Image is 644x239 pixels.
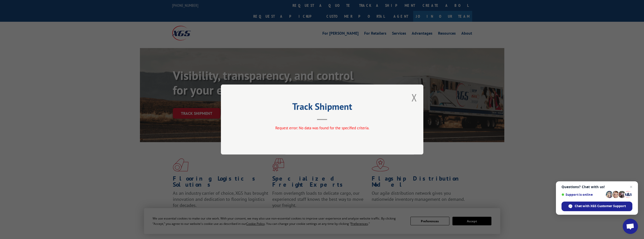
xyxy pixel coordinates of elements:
[575,204,626,208] span: Chat with XGS Customer Support
[275,125,369,130] span: Request error: No data was found for the specified criteria.
[628,184,634,190] span: Close chat
[411,91,417,104] button: Close modal
[562,202,632,211] div: Chat with XGS Customer Support
[562,193,604,197] span: Support is online
[246,103,398,113] h2: Track Shipment
[623,219,638,234] div: Open chat
[562,185,632,189] span: Questions? Chat with us!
